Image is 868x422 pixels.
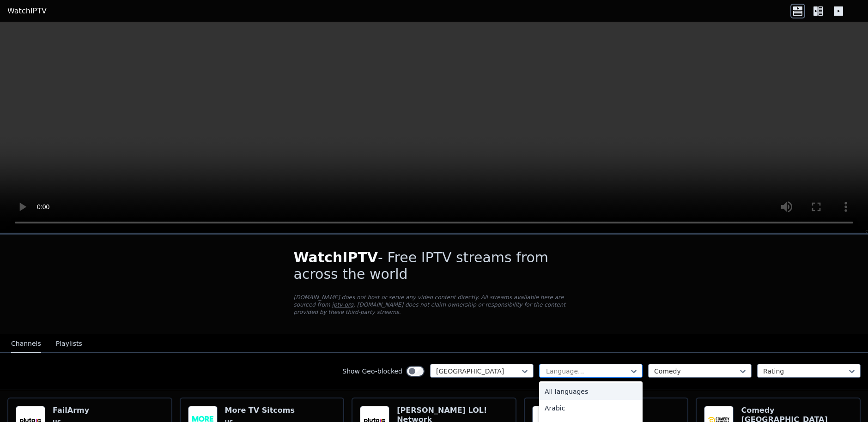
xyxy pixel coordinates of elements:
[294,294,575,316] p: [DOMAIN_NAME] does not host or serve any video content directly. All streams available here are s...
[11,335,41,353] button: Channels
[332,301,354,308] a: iptv-org
[7,6,47,17] a: WatchIPTV
[225,406,295,415] h6: More TV Sitcoms
[294,249,378,265] span: WatchIPTV
[539,383,643,400] div: All languages
[53,406,93,415] h6: FailArmy
[294,249,575,283] h1: - Free IPTV streams from across the world
[56,335,82,353] button: Playlists
[539,400,643,416] div: Arabic
[342,367,402,376] label: Show Geo-blocked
